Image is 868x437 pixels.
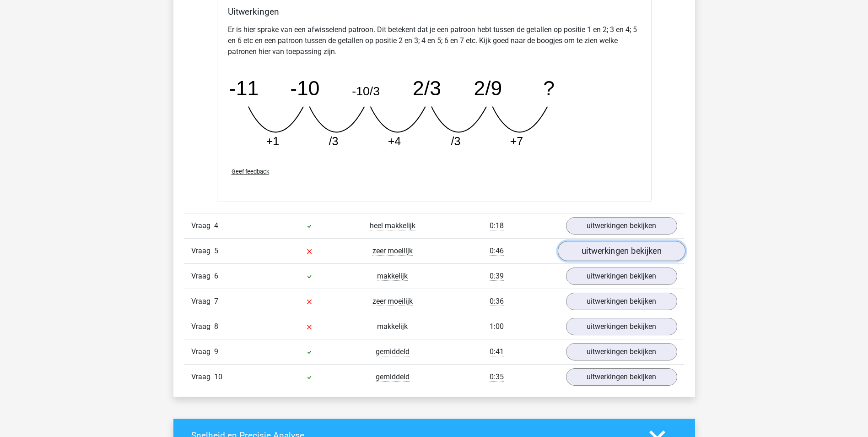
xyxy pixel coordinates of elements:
span: heel makkelijk [370,221,415,230]
span: Geef feedback [232,168,269,175]
a: uitwerkingen bekijken [557,241,685,261]
span: 0:41 [490,347,504,356]
span: Vraag [191,346,214,357]
span: Vraag [191,371,214,382]
span: makkelijk [377,272,408,281]
tspan: +7 [510,135,523,147]
tspan: +4 [388,135,401,147]
span: Vraag [191,321,214,332]
tspan: ? [543,77,555,99]
tspan: /3 [451,135,460,147]
span: makkelijk [377,322,408,331]
span: 0:46 [490,246,504,256]
span: 8 [214,322,218,331]
span: zeer moeilijk [372,297,413,306]
span: 0:18 [490,221,504,230]
span: Vraag [191,296,214,307]
span: 0:39 [490,272,504,281]
a: uitwerkingen bekijken [566,343,677,361]
a: uitwerkingen bekijken [566,318,677,335]
p: Er is hier sprake van een afwisselend patroon. Dit betekent dat je een patroon hebt tussen de get... [228,24,641,57]
span: Vraag [191,271,214,282]
span: 6 [214,272,218,280]
tspan: +1 [266,135,279,147]
tspan: -10/3 [352,84,380,98]
a: uitwerkingen bekijken [566,368,677,386]
tspan: -10 [290,77,319,99]
tspan: 2/9 [474,77,502,99]
tspan: -11 [229,77,258,99]
span: Vraag [191,246,214,257]
a: uitwerkingen bekijken [566,217,677,235]
span: gemiddeld [376,347,410,356]
span: 0:35 [490,372,504,382]
tspan: /3 [329,135,338,147]
span: 7 [214,297,218,306]
span: 9 [214,347,218,356]
span: 0:36 [490,297,504,306]
a: uitwerkingen bekijken [566,268,677,285]
h4: Uitwerkingen [228,6,641,17]
span: Vraag [191,220,214,231]
span: 4 [214,221,218,230]
span: 1:00 [490,322,504,331]
a: uitwerkingen bekijken [566,293,677,310]
span: 10 [214,372,222,381]
span: zeer moeilijk [372,246,413,256]
span: 5 [214,246,218,255]
tspan: 2/3 [413,77,441,99]
span: gemiddeld [376,372,410,382]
